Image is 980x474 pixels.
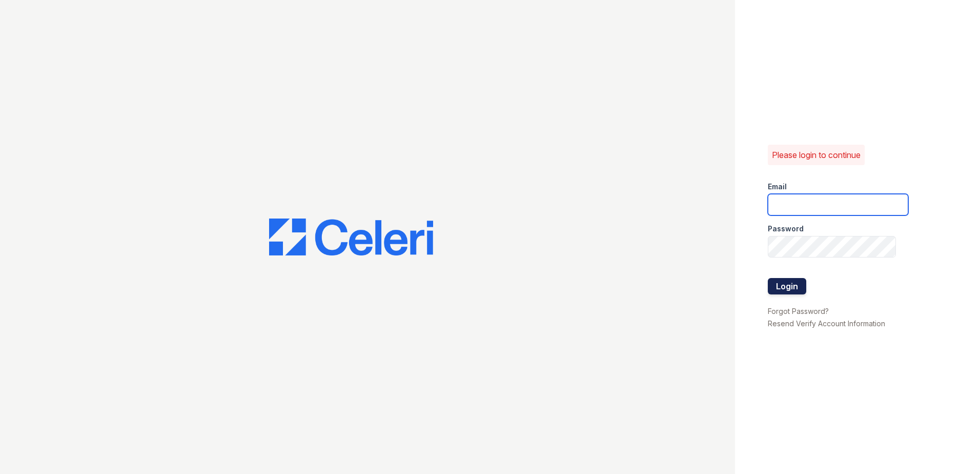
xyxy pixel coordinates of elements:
[772,149,861,161] p: Please login to continue
[768,182,787,192] label: Email
[768,319,885,328] a: Resend Verify Account Information
[768,307,829,315] a: Forgot Password?
[768,278,806,294] button: Login
[768,224,804,234] label: Password
[269,219,433,255] img: CE_Logo_Blue-a8612792a0a2168367f1c8372b55b34899dd931a85d93a1a3d3e32e68fde9ad4.png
